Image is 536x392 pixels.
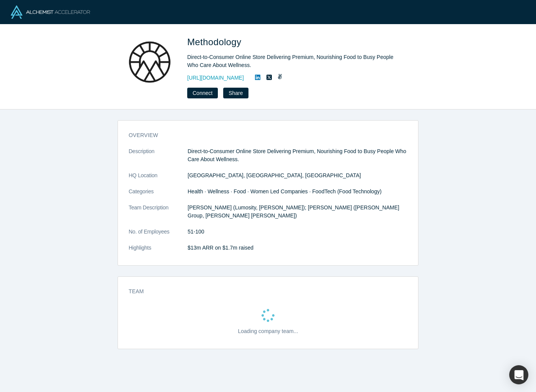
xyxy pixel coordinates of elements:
button: Share [223,88,248,98]
dt: HQ Location [129,171,188,188]
dt: Highlights [129,244,188,260]
p: Direct-to-Consumer Online Store Delivering Premium, Nourishing Food to Busy People Who Care About... [188,147,407,163]
dt: Team Description [129,204,188,228]
a: [URL][DOMAIN_NAME] [187,74,244,82]
span: Health · Wellness · Food · Women Led Companies · FoodTech (Food Technology) [188,188,382,194]
dd: [GEOGRAPHIC_DATA], [GEOGRAPHIC_DATA], [GEOGRAPHIC_DATA] [188,171,407,180]
span: Methodology [187,37,244,47]
p: [PERSON_NAME] (Lumosity, [PERSON_NAME]); [PERSON_NAME] ([PERSON_NAME] Group, [PERSON_NAME] [PERSO... [188,204,407,220]
p: $13m ARR on $1.7m raised [188,244,407,252]
div: Direct-to-Consumer Online Store Delivering Premium, Nourishing Food to Busy People Who Care About... [187,53,402,69]
button: Connect [187,88,218,98]
dt: No. of Employees [129,228,188,244]
h3: Team [129,287,397,296]
img: Methodology's Logo [123,35,176,89]
p: Loading company team... [238,327,298,335]
img: Alchemist Logo [11,5,90,19]
dt: Categories [129,188,188,204]
h3: overview [129,131,397,139]
dd: 51-100 [188,228,407,236]
dt: Description [129,147,188,171]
